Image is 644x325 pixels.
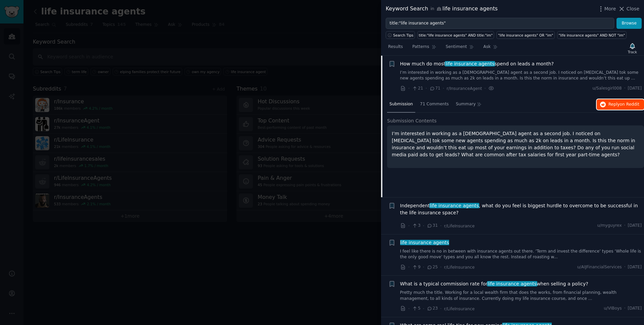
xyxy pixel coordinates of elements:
[440,305,441,312] span: ·
[628,264,642,270] span: [DATE]
[446,44,467,50] span: Sentiment
[444,265,475,270] span: r/LifeInsurance
[447,86,482,91] span: r/InsuranceAgent
[444,224,475,228] span: r/LifeInsurance
[400,249,642,260] a: I feel like there is no in between with insurance agents out there. ‘Term and invest the differen...
[400,202,642,216] a: Independentlife insurance agents, what do you feel is biggest hurdle to overcome to be successful...
[429,86,440,92] span: 71
[408,264,410,271] span: ·
[624,86,626,92] span: ·
[597,99,644,110] button: Replyon Reddit
[400,290,642,302] a: Pretty much the title. Working for a local wealth firm that does the works, from financial planni...
[456,101,476,107] span: Summary
[440,222,441,229] span: ·
[408,85,410,92] span: ·
[624,223,626,229] span: ·
[400,239,449,246] a: life insurance agents
[423,305,424,312] span: ·
[393,33,414,38] span: Search Tips
[412,223,420,229] span: 3
[624,306,626,312] span: ·
[604,5,616,12] span: More
[427,306,438,312] span: 23
[481,42,500,55] a: Ask
[624,264,626,270] span: ·
[628,306,642,312] span: [DATE]
[427,223,438,229] span: 31
[400,60,554,67] a: How much do mostlife insurance agentsspend on leads a month?
[386,5,498,13] div: Keyword Search life insurance agents
[620,102,639,107] span: on Reddit
[604,306,622,312] span: u/VIBoys
[484,85,486,92] span: ·
[627,5,639,12] span: Close
[577,264,622,270] span: u/AIJFinancialServices
[628,50,637,54] div: Track
[597,223,622,229] span: u/myguyrex
[445,61,495,66] span: life insurance agents
[408,305,410,312] span: ·
[608,102,639,108] span: Reply
[420,101,449,107] span: 71 Comments
[440,264,441,271] span: ·
[483,44,491,50] span: Ask
[626,41,639,55] button: Track
[628,223,642,229] span: [DATE]
[423,222,424,229] span: ·
[400,202,642,216] span: Independent , what do you feel is biggest hurdle to overcome to be successful in the life insuran...
[430,6,434,12] span: in
[400,70,642,82] a: I’m interested in working as a [DEMOGRAPHIC_DATA] agent as a second job. I noticed on [MEDICAL_DA...
[408,222,410,229] span: ·
[616,18,642,29] button: Browse
[400,60,554,67] span: How much do most spend on leads a month?
[487,281,537,286] span: life insurance agents
[496,31,555,39] a: "life insurance agents" OR "im"
[388,44,403,50] span: Results
[597,5,616,12] button: More
[592,86,622,92] span: u/Salesgirl008
[419,33,493,38] div: title:"life insurance agents" AND title:"im"
[412,306,420,312] span: 5
[386,31,415,39] button: Search Tips
[423,264,424,271] span: ·
[443,85,444,92] span: ·
[410,42,438,55] a: Patterns
[444,307,475,311] span: r/LifeInsurance
[426,85,427,92] span: ·
[412,86,423,92] span: 21
[412,44,429,50] span: Patterns
[427,264,438,270] span: 25
[400,280,588,287] a: What is a typical commission rate forlife insurance agentswhen selling a policy?
[618,5,639,12] button: Close
[417,31,494,39] a: title:"life insurance agents" AND title:"im"
[387,117,437,124] span: Submission Contents
[498,33,553,38] div: "life insurance agents" OR "im"
[386,18,614,29] input: Try a keyword related to your business
[557,31,627,39] a: "life insurance agents" AND NOT "im"
[389,101,413,107] span: Submission
[429,203,480,208] span: life insurance agents
[399,240,450,245] span: life insurance agents
[412,264,420,270] span: 9
[628,86,642,92] span: [DATE]
[400,280,588,287] span: What is a typical commission rate for when selling a policy?
[443,42,476,55] a: Sentiment
[558,33,625,38] div: "life insurance agents" AND NOT "im"
[392,130,639,158] p: I’m interested in working as a [DEMOGRAPHIC_DATA] agent as a second job. I noticed on [MEDICAL_DA...
[386,42,405,55] a: Results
